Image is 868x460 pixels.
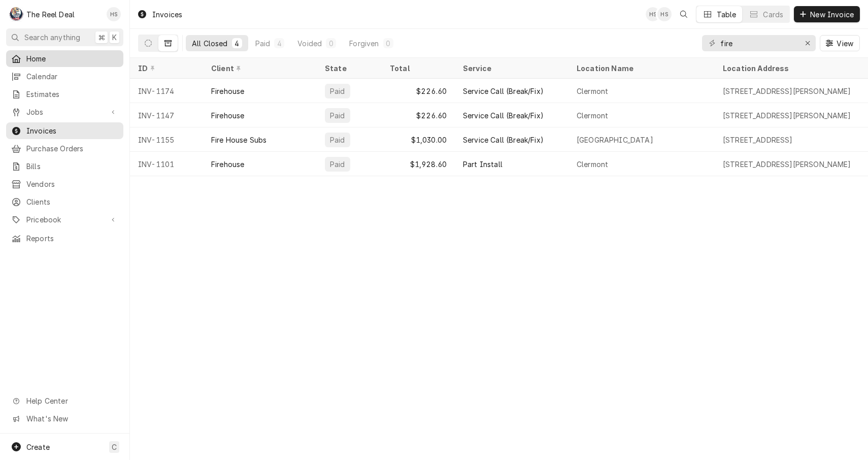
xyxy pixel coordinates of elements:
[130,152,203,176] div: INV-1101
[26,443,50,451] span: Create
[463,86,544,96] div: Service Call (Break/Fix)
[763,9,783,20] div: Cards
[657,7,672,21] div: HS
[112,32,117,43] span: K
[130,79,203,103] div: INV-1174
[6,28,123,46] button: Search anything⌘K
[234,38,240,49] div: 4
[107,7,121,21] div: Heath Strawbridge's Avatar
[26,53,118,64] span: Home
[26,196,118,207] span: Clients
[382,103,455,127] div: $226.60
[6,68,123,85] a: Calendar
[297,38,322,49] div: Voided
[820,35,860,51] button: View
[211,159,244,170] div: Firehouse
[98,32,105,43] span: ⌘
[26,143,118,154] span: Purchase Orders
[723,135,793,145] div: [STREET_ADDRESS]
[723,86,851,96] div: [STREET_ADDRESS][PERSON_NAME]
[808,9,856,20] span: New Invoice
[390,63,445,74] div: Total
[255,38,271,49] div: Paid
[723,110,851,121] div: [STREET_ADDRESS][PERSON_NAME]
[657,7,672,21] div: Heath Strawbridge's Avatar
[6,122,123,139] a: Invoices
[834,38,855,49] span: View
[211,110,244,121] div: Firehouse
[26,89,118,100] span: Estimates
[382,152,455,176] div: $1,928.60
[329,159,346,170] div: Paid
[329,86,346,96] div: Paid
[794,6,860,22] button: New Invoice
[276,38,282,49] div: 4
[26,161,118,172] span: Bills
[26,107,103,117] span: Jobs
[130,103,203,127] div: INV-1147
[138,63,193,74] div: ID
[723,63,851,74] div: Location Address
[723,159,851,170] div: [STREET_ADDRESS][PERSON_NAME]
[577,86,608,96] div: Clermont
[799,35,816,51] button: Erase input
[382,79,455,103] div: $226.60
[325,63,374,74] div: State
[9,7,23,21] div: T
[26,413,117,424] span: What's New
[112,442,117,452] span: C
[26,125,118,136] span: Invoices
[26,214,103,225] span: Pricebook
[6,158,123,175] a: Bills
[6,392,123,409] a: Go to Help Center
[577,135,653,145] div: [GEOGRAPHIC_DATA]
[6,86,123,103] a: Estimates
[646,7,660,21] div: HS
[6,193,123,210] a: Clients
[26,233,118,244] span: Reports
[6,211,123,228] a: Go to Pricebook
[211,63,307,74] div: Client
[6,176,123,192] a: Vendors
[646,7,660,21] div: Heath Strawbridge's Avatar
[6,410,123,427] a: Go to What's New
[463,159,503,170] div: Part Install
[107,7,121,21] div: HS
[211,135,266,145] div: Fire House Subs
[130,127,203,152] div: INV-1155
[382,127,455,152] div: $1,030.00
[463,110,544,121] div: Service Call (Break/Fix)
[192,38,228,49] div: All Closed
[717,9,737,20] div: Table
[463,135,544,145] div: Service Call (Break/Fix)
[26,71,118,82] span: Calendar
[463,63,558,74] div: Service
[26,179,118,189] span: Vendors
[577,63,705,74] div: Location Name
[6,104,123,120] a: Go to Jobs
[6,230,123,247] a: Reports
[6,140,123,157] a: Purchase Orders
[676,6,692,22] button: Open search
[328,38,334,49] div: 0
[26,396,117,406] span: Help Center
[577,159,608,170] div: Clermont
[577,110,608,121] div: Clermont
[6,50,123,67] a: Home
[329,135,346,145] div: Paid
[329,110,346,121] div: Paid
[385,38,391,49] div: 0
[24,32,80,43] span: Search anything
[9,7,23,21] div: The Reel Deal's Avatar
[26,9,75,20] div: The Reel Deal
[349,38,379,49] div: Forgiven
[211,86,244,96] div: Firehouse
[720,35,796,51] input: Keyword search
